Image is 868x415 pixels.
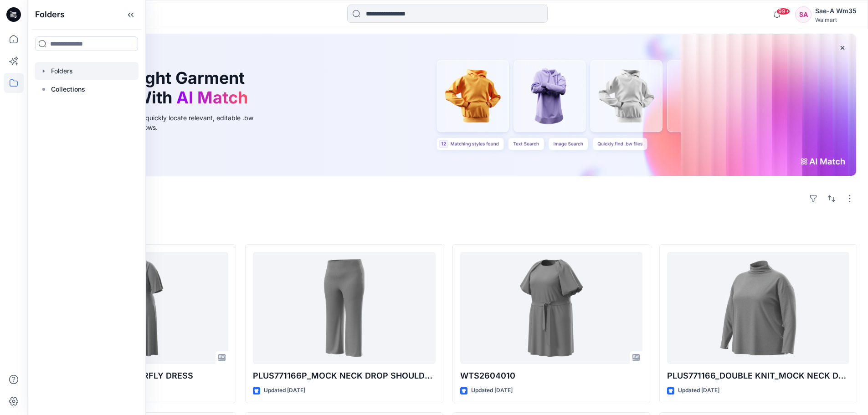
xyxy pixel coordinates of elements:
p: PLUS771166_DOUBLE KNIT_MOCK NECK DROP SHOULDER TOP [667,369,849,382]
p: Updated [DATE] [264,386,305,395]
a: PLUS771166P_MOCK NECK DROP SHOULDER TOP/BOTTOM [253,252,435,364]
div: SA [795,6,812,23]
div: Walmart [815,16,857,23]
h4: Styles [38,224,857,235]
p: Updated [DATE] [471,386,513,395]
div: Sae-A Wm35 [815,5,857,16]
p: Collections [51,84,85,95]
h1: Find the Right Garment Instantly With [61,68,252,108]
span: AI Match [176,87,248,108]
p: Updated [DATE] [678,386,719,395]
a: PLUS771166_DOUBLE KNIT_MOCK NECK DROP SHOULDER TOP [667,252,849,364]
div: Use text or image search to quickly locate relevant, editable .bw files for faster design workflows. [61,113,266,132]
span: 99+ [776,8,790,15]
p: WTS2604010 [460,369,642,382]
a: WTS2604010 [460,252,642,364]
p: PLUS771166P_MOCK NECK DROP SHOULDER TOP/BOTTOM [253,369,435,382]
